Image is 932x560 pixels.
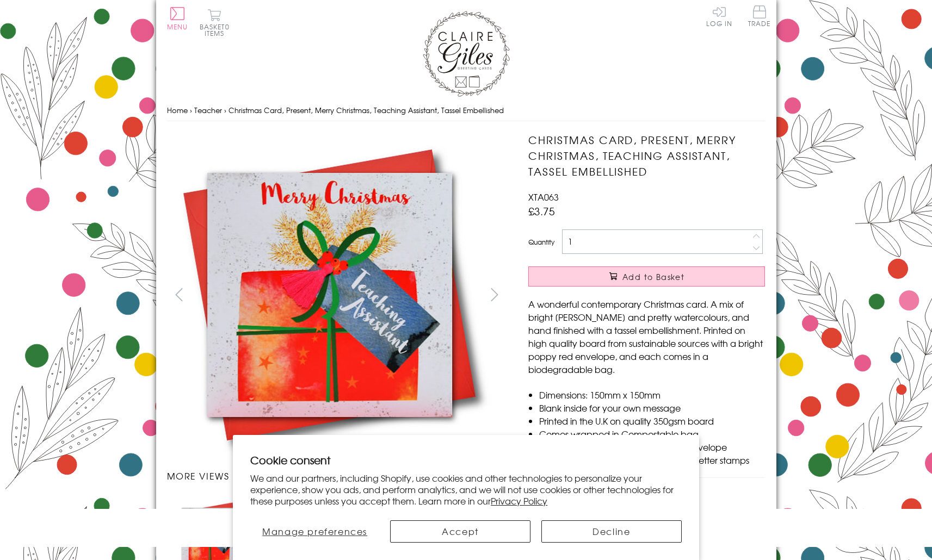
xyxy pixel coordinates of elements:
[539,414,765,427] li: Printed in the U.K on quality 350gsm board
[166,132,493,458] img: Christmas Card, Present, Merry Christmas, Teaching Assistant, Tassel Embellished
[528,132,765,179] h1: Christmas Card, Present, Merry Christmas, Teaching Assistant, Tassel Embellished
[250,520,379,543] button: Manage preferences
[224,105,226,115] span: ›
[528,266,765,287] button: Add to Basket
[528,190,559,203] span: XTA063
[541,520,682,543] button: Decline
[250,472,682,506] p: We and our partners, including Shopify, use cookies and other technologies to personalize your ex...
[190,105,192,115] span: ›
[262,525,367,538] span: Manage preferences
[167,282,192,307] button: prev
[194,105,222,115] a: Teacher
[205,22,230,38] span: 0 items
[423,11,510,97] img: Claire Giles Greetings Cards
[250,452,682,468] h2: Cookie consent
[528,237,554,247] label: Quantity
[390,520,530,543] button: Accept
[507,132,833,458] img: Christmas Card, Present, Merry Christmas, Teaching Assistant, Tassel Embellished
[491,494,547,507] a: Privacy Policy
[748,5,771,29] a: Trade
[167,469,507,482] h3: More views
[482,282,507,307] button: next
[229,105,504,115] span: Christmas Card, Present, Merry Christmas, Teaching Assistant, Tassel Embellished
[622,271,684,282] span: Add to Basket
[539,401,765,414] li: Blank inside for your own message
[748,5,771,27] span: Trade
[528,203,555,219] span: £3.75
[167,7,188,30] button: Menu
[167,105,188,115] a: Home
[539,388,765,401] li: Dimensions: 150mm x 150mm
[539,427,765,440] li: Comes wrapped in Compostable bag
[528,297,765,376] p: A wonderful contemporary Christmas card. A mix of bright [PERSON_NAME] and pretty watercolours, a...
[167,99,766,122] nav: breadcrumbs
[200,9,230,36] button: Basket0 items
[706,5,732,27] a: Log In
[167,22,188,32] span: Menu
